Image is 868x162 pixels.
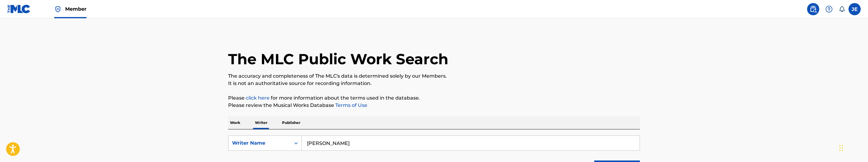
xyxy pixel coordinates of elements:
p: Writer [253,116,269,129]
span: Member [65,5,86,12]
iframe: Chat Widget [838,133,868,162]
div: Drag [839,139,843,157]
iframe: Resource Center [851,90,868,139]
p: Please for more information about the terms used in the database. [228,94,640,102]
div: User Menu [849,3,861,15]
a: click here [246,95,270,101]
p: It is not an authoritative source for recording information. [228,80,640,87]
img: help [825,5,833,13]
h1: The MLC Public Work Search [228,50,448,68]
img: search [810,5,817,13]
p: Publisher [280,116,302,129]
img: Top Rightsholder [54,5,62,13]
div: Notifications [839,6,845,12]
p: The accuracy and completeness of The MLC's data is determined solely by our Members. [228,72,640,80]
a: Public Search [807,3,819,15]
p: Please review the Musical Works Database [228,102,640,109]
div: Help [823,3,835,15]
div: Writer Name [232,139,287,147]
p: Work [228,116,242,129]
img: MLC Logo [7,5,31,13]
a: Terms of Use [334,102,367,108]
